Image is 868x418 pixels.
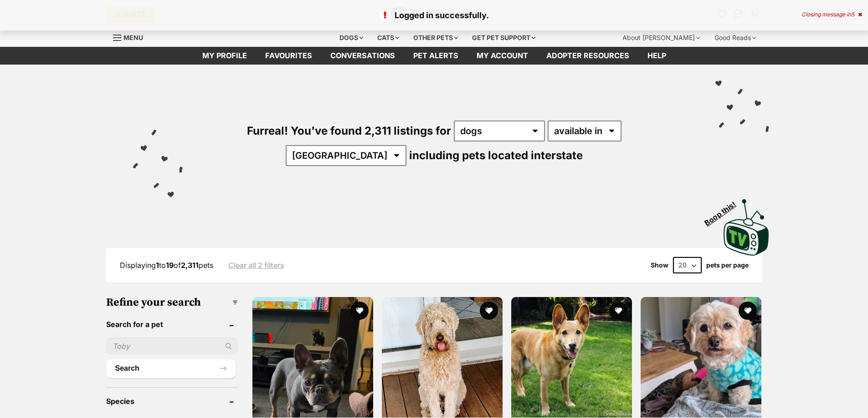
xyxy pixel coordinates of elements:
button: favourite [609,302,627,320]
img: Marshall Uffelman - Labrador Retriever x Poodle Dog [382,297,503,418]
a: conversations [321,47,404,65]
span: Furreal! You've found 2,311 listings for [247,124,451,137]
div: Dogs [333,29,370,47]
a: Favourites [256,47,321,65]
button: favourite [480,302,498,320]
button: favourite [350,302,369,320]
a: Menu [113,29,149,45]
span: Displaying to of pets [120,261,213,270]
span: including pets located interstate [409,149,583,162]
p: Logged in successfully. [9,9,859,21]
img: Lily Tamblyn - French Bulldog [252,297,373,418]
strong: 19 [166,261,174,270]
header: Species [106,397,238,405]
div: Other pets [407,29,464,47]
img: Teddy Belvedere - Australian Kelpie Dog [511,297,632,418]
header: Search for a pet [106,320,238,328]
a: My account [467,47,537,65]
span: Menu [123,34,143,41]
strong: 2,311 [181,261,199,270]
a: Clear all 2 filters [228,261,284,269]
div: Get pet support [466,29,542,47]
div: Cats [371,29,406,47]
img: PetRescue TV logo [724,199,769,256]
button: favourite [739,302,757,320]
span: Show [651,262,668,269]
button: Search [106,359,236,378]
label: pets per page [706,262,749,269]
div: About [PERSON_NAME] [616,29,706,47]
input: Toby [106,337,238,355]
a: Pet alerts [404,47,467,65]
h3: Refine your search [106,296,238,309]
strong: 1 [156,261,159,270]
a: Adopter resources [537,47,638,65]
a: Help [638,47,675,65]
a: Boop this! [724,191,769,257]
span: 5 [851,11,854,18]
div: Good Reads [708,29,762,47]
div: Closing message in [801,11,862,18]
img: Lola Silvanus - Cavalier King Charles Spaniel x Poodle (Toy) Dog [641,297,761,418]
a: My profile [193,47,256,65]
span: Boop this! [703,194,745,227]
